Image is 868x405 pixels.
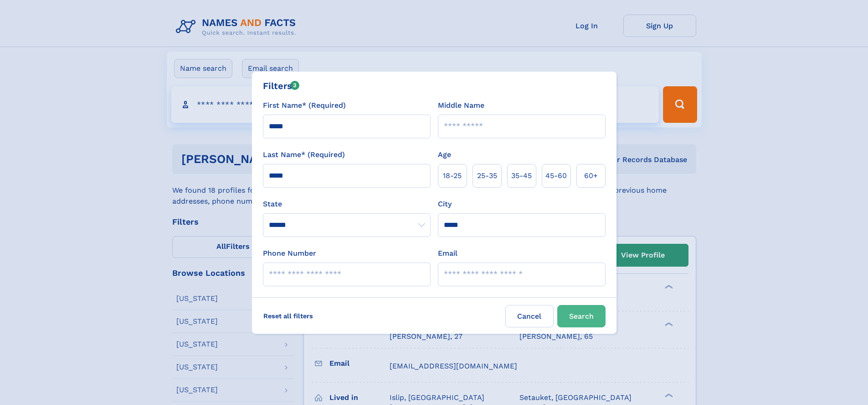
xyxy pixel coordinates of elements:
div: Filters [263,79,300,93]
button: Search [557,305,606,327]
label: Cancel [505,305,554,327]
span: 60+ [584,170,598,181]
span: 45‑60 [545,170,567,181]
label: Middle Name [438,100,484,111]
span: 25‑35 [477,170,497,181]
span: 18‑25 [443,170,462,181]
label: Last Name* (Required) [263,149,345,160]
label: Email [438,248,457,259]
label: Phone Number [263,248,316,259]
label: State [263,199,431,210]
label: Reset all filters [257,305,319,327]
span: 35‑45 [511,170,532,181]
label: City [438,199,452,210]
label: First Name* (Required) [263,100,346,111]
label: Age [438,149,451,160]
